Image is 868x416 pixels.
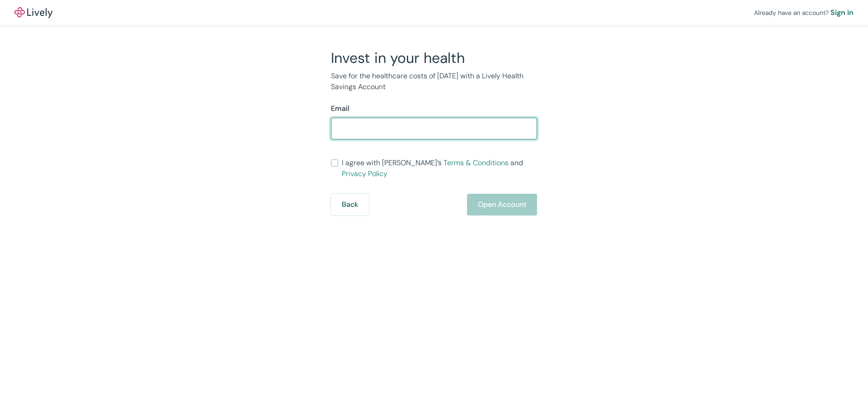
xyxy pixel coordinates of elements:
a: LivelyLively [14,7,52,18]
p: Save for the healthcare costs of [DATE] with a Lively Health Savings Account [331,71,537,92]
img: Lively [14,7,52,18]
button: Back [331,194,369,215]
h2: Invest in your health [331,49,537,67]
label: Email [331,103,349,114]
a: Privacy Policy [342,169,387,178]
a: Sign in [830,7,854,18]
span: I agree with [PERSON_NAME]’s and [342,158,537,179]
div: Already have an account? [754,7,854,18]
a: Terms & Conditions [443,158,509,167]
